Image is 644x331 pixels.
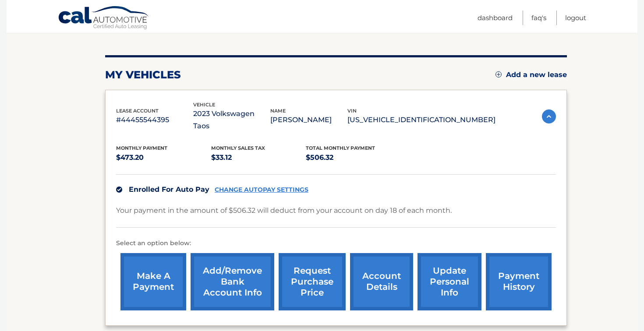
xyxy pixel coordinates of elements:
a: request purchase price [279,253,346,310]
p: $33.12 [211,151,306,164]
p: Your payment in the amount of $506.32 will deduct from your account on day 18 of each month. [116,204,452,217]
img: accordion-active.svg [542,109,556,123]
img: check.svg [116,187,122,193]
a: FAQ's [531,11,546,25]
p: Select an option below: [116,238,556,249]
img: add.svg [495,71,502,77]
a: CHANGE AUTOPAY SETTINGS [215,186,308,194]
p: [US_VEHICLE_IDENTIFICATION_NUMBER] [347,114,495,126]
span: Total Monthly Payment [306,145,375,151]
a: Cal Automotive [58,6,150,31]
a: Logout [565,11,586,25]
p: $473.20 [116,151,211,164]
p: 2023 Volkswagen Taos [193,108,270,132]
span: vin [347,108,357,114]
span: Enrolled For Auto Pay [129,185,209,194]
span: name [270,108,286,114]
a: Add/Remove bank account info [191,253,274,310]
p: #44455544395 [116,114,193,126]
a: make a payment [120,253,186,310]
p: [PERSON_NAME] [270,114,347,126]
a: Dashboard [478,11,513,25]
span: Monthly sales Tax [211,145,265,151]
h2: my vehicles [105,68,181,81]
span: vehicle [193,102,215,108]
span: Monthly Payment [116,145,167,151]
a: payment history [486,253,552,310]
span: lease account [116,108,159,114]
a: account details [350,253,413,310]
a: update personal info [418,253,481,310]
p: $506.32 [306,151,401,164]
a: Add a new lease [495,70,567,79]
